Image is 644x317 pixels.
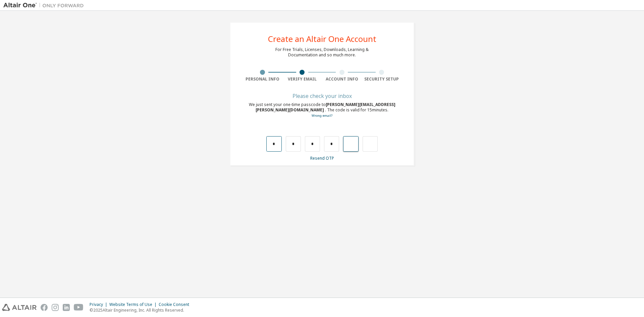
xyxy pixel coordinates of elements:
p: © 2025 Altair Engineering, Inc. All Rights Reserved. [90,307,193,313]
div: Security Setup [362,76,402,82]
a: Resend OTP [310,155,334,161]
div: Website Terms of Use [109,302,159,307]
img: instagram.svg [52,304,59,311]
img: youtube.svg [74,304,84,311]
img: linkedin.svg [63,304,70,311]
div: Verify Email [282,76,322,82]
img: Altair One [3,2,87,9]
div: Create an Altair One Account [268,35,376,43]
div: Account Info [322,76,362,82]
img: altair_logo.svg [2,304,37,311]
a: Go back to the registration form [312,113,332,118]
div: Cookie Consent [159,302,193,307]
div: Privacy [90,302,109,307]
img: facebook.svg [41,304,48,311]
div: For Free Trials, Licenses, Downloads, Learning & Documentation and so much more. [275,47,369,58]
div: We just sent your one-time passcode to . The code is valid for 15 minutes. [243,102,401,118]
div: Please check your inbox [243,94,401,98]
div: Personal Info [243,76,282,82]
span: [PERSON_NAME][EMAIL_ADDRESS][PERSON_NAME][DOMAIN_NAME] [256,102,395,113]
